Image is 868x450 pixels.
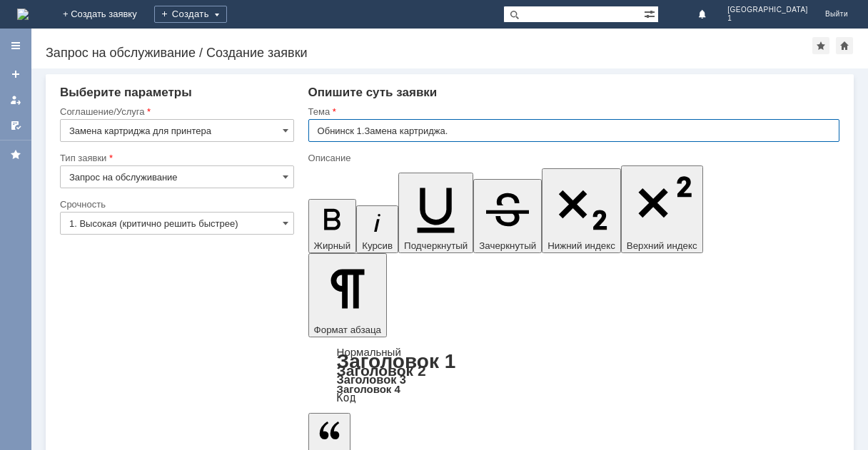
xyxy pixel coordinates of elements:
div: Запрос на обслуживание / Создание заявки [46,46,812,60]
a: Перейти на домашнюю страницу [17,9,29,20]
div: Создать [154,6,227,23]
span: Курсив [362,240,393,251]
div: Сделать домашней страницей [836,37,853,54]
span: 1 [727,14,808,23]
div: Соглашение/Услуга [60,107,291,116]
button: Формат абзаца [308,253,387,337]
button: Верхний индекс [621,165,703,253]
a: Мои заявки [4,88,27,111]
div: Срочность [60,200,291,209]
span: Расширенный поиск [644,6,658,20]
span: Формат абзаца [314,324,381,335]
a: Заголовок 4 [337,383,400,395]
span: Верхний индекс [627,240,697,251]
div: Формат абзаца [308,347,839,403]
a: Мои согласования [4,114,27,137]
a: Нормальный [337,346,401,358]
span: Подчеркнутый [404,240,468,251]
div: Тема [308,107,837,116]
a: Код [337,392,356,404]
span: Выберите параметры [60,86,192,99]
button: Курсив [356,205,398,253]
span: Жирный [314,240,351,251]
span: [GEOGRAPHIC_DATA] [727,6,808,14]
span: Нижний индекс [547,240,615,251]
a: Создать заявку [4,63,27,86]
span: Зачеркнутый [479,240,536,251]
div: Тип заявки [60,153,291,163]
a: Заголовок 3 [337,373,406,386]
a: Заголовок 2 [337,362,426,379]
span: Опишите суть заявки [308,86,438,99]
button: Нижний индекс [542,168,621,253]
a: Заголовок 1 [337,350,456,372]
button: Зачеркнутый [473,179,542,253]
div: Описание [308,153,837,163]
button: Жирный [308,199,357,253]
img: logo [17,9,29,20]
div: Добавить в избранное [812,37,829,54]
button: Подчеркнутый [398,173,473,253]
